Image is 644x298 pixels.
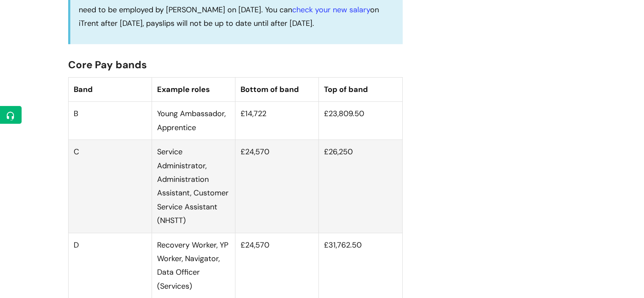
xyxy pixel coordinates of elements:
[68,102,152,140] td: B
[68,58,147,71] span: Core Pay bands
[152,102,235,140] td: Young Ambassador, Apprentice
[235,140,319,233] td: £24,570
[152,77,235,101] th: Example roles
[68,140,152,233] td: C
[152,140,235,233] td: Service Administrator, Administration Assistant, Customer Service Assistant (NHSTT)
[235,102,319,140] td: £14,722
[319,102,402,140] td: £23,809.50
[292,5,370,15] a: check your new salary
[68,77,152,101] th: Band
[319,140,402,233] td: £26,250
[319,77,402,101] th: Top of band
[235,77,319,101] th: Bottom of band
